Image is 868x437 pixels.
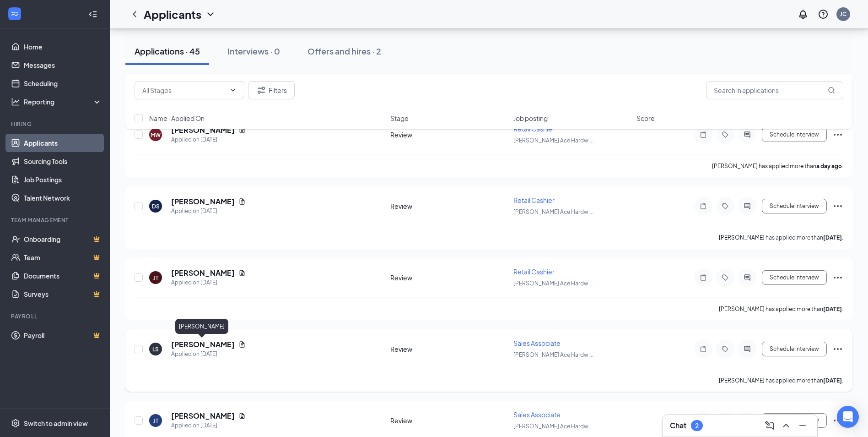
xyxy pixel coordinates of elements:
[24,230,102,248] a: OnboardingCrown
[816,163,842,169] b: a day ago
[513,137,593,144] span: [PERSON_NAME] Ace Hardw ...
[238,341,246,348] svg: Document
[513,208,593,215] span: [PERSON_NAME] Ace Hardw ...
[762,413,827,428] button: Schedule Interview
[712,162,843,170] p: [PERSON_NAME] has applied more than .
[24,56,102,74] a: Messages
[229,87,237,94] svg: ChevronDown
[720,274,731,281] svg: Tag
[828,87,835,94] svg: MagnifyingGlass
[742,274,753,281] svg: ActiveChat
[840,10,846,18] div: JC
[171,421,246,430] div: Applied on [DATE]
[762,270,827,285] button: Schedule Interview
[152,202,160,210] div: DS
[818,9,829,20] svg: QuestionInfo
[238,198,246,205] svg: Document
[390,273,508,282] div: Review
[129,9,140,20] svg: ChevronLeft
[513,351,593,358] span: [PERSON_NAME] Ace Hardw ...
[698,345,709,353] svg: Note
[513,410,561,419] span: Sales Associate
[11,97,20,106] svg: Analysis
[823,306,842,312] b: [DATE]
[307,45,381,57] div: Offers and hires · 2
[636,114,655,123] span: Score
[227,45,280,57] div: Interviews · 0
[832,272,843,283] svg: Ellipses
[11,216,100,224] div: Team Management
[171,197,235,207] h5: [PERSON_NAME]
[742,202,753,210] svg: ActiveChat
[513,114,548,123] span: Job posting
[11,312,100,320] div: Payroll
[24,419,88,428] div: Switch to admin view
[11,419,20,428] svg: Settings
[762,199,827,213] button: Schedule Interview
[24,189,102,207] a: Talent Network
[798,9,809,20] svg: Notifications
[11,120,100,128] div: Hiring
[832,415,843,426] svg: Ellipses
[719,234,843,241] p: [PERSON_NAME] has applied more than .
[153,417,158,425] div: JT
[171,339,235,350] h5: [PERSON_NAME]
[720,345,731,353] svg: Tag
[781,420,792,431] svg: ChevronUp
[719,305,843,313] p: [PERSON_NAME] has applied more than .
[248,81,295,99] button: Filter Filters
[24,74,102,93] a: Scheduling
[238,269,246,277] svg: Document
[513,339,561,347] span: Sales Associate
[390,202,508,211] div: Review
[390,416,508,425] div: Review
[837,406,859,428] div: Open Intercom Messenger
[171,350,246,359] div: Applied on [DATE]
[142,85,226,95] input: All Stages
[24,326,102,344] a: PayrollCrown
[144,6,201,22] h1: Applicants
[152,345,159,353] div: LS
[10,9,19,18] svg: WorkstreamLogo
[171,207,246,216] div: Applied on [DATE]
[706,81,843,99] input: Search in applications
[24,267,102,285] a: DocumentsCrown
[695,422,699,430] div: 2
[513,423,593,430] span: [PERSON_NAME] Ace Hardw ...
[256,85,267,96] svg: Filter
[238,412,246,420] svg: Document
[24,38,102,56] a: Home
[171,268,235,278] h5: [PERSON_NAME]
[779,418,793,433] button: ChevronUp
[832,201,843,212] svg: Ellipses
[762,418,777,433] button: ComposeMessage
[513,268,555,276] span: Retail Cashier
[175,319,228,334] div: [PERSON_NAME]
[670,421,686,431] h3: Chat
[24,170,102,189] a: Job Postings
[171,135,246,144] div: Applied on [DATE]
[513,196,555,204] span: Retail Cashier
[171,411,235,421] h5: [PERSON_NAME]
[762,342,827,356] button: Schedule Interview
[823,377,842,384] b: [DATE]
[513,280,593,287] span: [PERSON_NAME] Ace Hardw ...
[797,420,808,431] svg: Minimize
[764,420,775,431] svg: ComposeMessage
[720,202,731,210] svg: Tag
[698,274,709,281] svg: Note
[719,377,843,384] p: [PERSON_NAME] has applied more than .
[823,234,842,241] b: [DATE]
[88,10,97,19] svg: Collapse
[390,114,409,123] span: Stage
[832,344,843,355] svg: Ellipses
[742,345,753,353] svg: ActiveChat
[24,248,102,267] a: TeamCrown
[795,418,810,433] button: Minimize
[135,45,200,57] div: Applications · 45
[390,344,508,354] div: Review
[698,202,709,210] svg: Note
[24,152,102,170] a: Sourcing Tools
[171,278,246,287] div: Applied on [DATE]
